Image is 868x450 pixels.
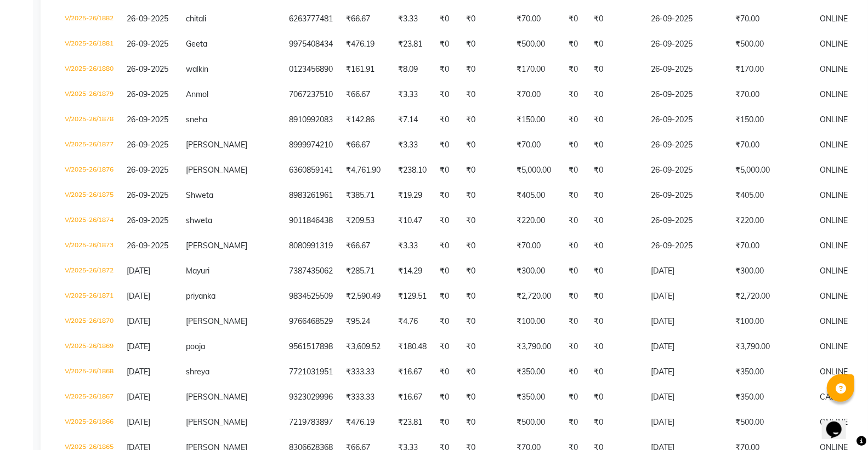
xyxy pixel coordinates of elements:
[587,284,644,309] td: ₹0
[392,107,433,133] td: ₹7.14
[562,82,587,107] td: ₹0
[186,89,208,99] span: Anmol
[562,259,587,284] td: ₹0
[459,82,510,107] td: ₹0
[644,7,729,32] td: 26-09-2025
[392,284,433,309] td: ₹129.51
[392,233,433,259] td: ₹3.33
[339,410,392,435] td: ₹476.19
[459,360,510,385] td: ₹0
[339,7,392,32] td: ₹66.67
[562,7,587,32] td: ₹0
[127,341,150,351] span: [DATE]
[587,57,644,82] td: ₹0
[562,208,587,233] td: ₹0
[644,385,729,410] td: [DATE]
[729,32,813,57] td: ₹500.00
[510,208,562,233] td: ₹220.00
[587,233,644,259] td: ₹0
[562,133,587,158] td: ₹0
[339,259,392,284] td: ₹285.71
[392,57,433,82] td: ₹8.09
[729,410,813,435] td: ₹500.00
[562,107,587,133] td: ₹0
[339,32,392,57] td: ₹476.19
[339,133,392,158] td: ₹66.67
[510,233,562,259] td: ₹70.00
[127,392,150,402] span: [DATE]
[58,334,120,360] td: V/2025-26/1869
[562,334,587,360] td: ₹0
[729,259,813,284] td: ₹300.00
[433,259,459,284] td: ₹0
[127,316,150,326] span: [DATE]
[127,266,150,276] span: [DATE]
[820,64,848,74] span: ONLINE
[58,385,120,410] td: V/2025-26/1867
[459,259,510,284] td: ₹0
[433,7,459,32] td: ₹0
[729,360,813,385] td: ₹350.00
[820,39,848,49] span: ONLINE
[510,7,562,32] td: ₹70.00
[587,158,644,183] td: ₹0
[820,291,848,301] span: ONLINE
[510,57,562,82] td: ₹170.00
[510,32,562,57] td: ₹500.00
[58,82,120,107] td: V/2025-26/1879
[587,183,644,208] td: ₹0
[282,82,339,107] td: 7067237510
[127,417,150,427] span: [DATE]
[459,284,510,309] td: ₹0
[644,309,729,334] td: [DATE]
[729,107,813,133] td: ₹150.00
[282,107,339,133] td: 8910992083
[58,360,120,385] td: V/2025-26/1868
[459,57,510,82] td: ₹0
[729,334,813,360] td: ₹3,790.00
[510,385,562,410] td: ₹350.00
[644,284,729,309] td: [DATE]
[433,208,459,233] td: ₹0
[562,284,587,309] td: ₹0
[459,385,510,410] td: ₹0
[339,208,392,233] td: ₹209.53
[186,341,205,351] span: pooja
[729,183,813,208] td: ₹405.00
[433,284,459,309] td: ₹0
[433,82,459,107] td: ₹0
[433,183,459,208] td: ₹0
[339,334,392,360] td: ₹3,609.52
[729,158,813,183] td: ₹5,000.00
[186,392,247,402] span: [PERSON_NAME]
[562,233,587,259] td: ₹0
[282,309,339,334] td: 9766468529
[433,233,459,259] td: ₹0
[186,316,247,326] span: [PERSON_NAME]
[459,309,510,334] td: ₹0
[510,107,562,133] td: ₹150.00
[459,133,510,158] td: ₹0
[459,7,510,32] td: ₹0
[282,208,339,233] td: 9011846438
[433,410,459,435] td: ₹0
[433,57,459,82] td: ₹0
[820,215,848,225] span: ONLINE
[392,259,433,284] td: ₹14.29
[459,410,510,435] td: ₹0
[282,334,339,360] td: 9561517898
[58,208,120,233] td: V/2025-26/1874
[186,367,209,377] span: shreya
[58,309,120,334] td: V/2025-26/1870
[282,233,339,259] td: 8080991319
[186,215,212,225] span: shweta
[58,233,120,259] td: V/2025-26/1873
[562,32,587,57] td: ₹0
[562,410,587,435] td: ₹0
[587,259,644,284] td: ₹0
[644,158,729,183] td: 26-09-2025
[459,334,510,360] td: ₹0
[587,7,644,32] td: ₹0
[186,115,207,124] span: sneha
[822,406,857,439] iframe: chat widget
